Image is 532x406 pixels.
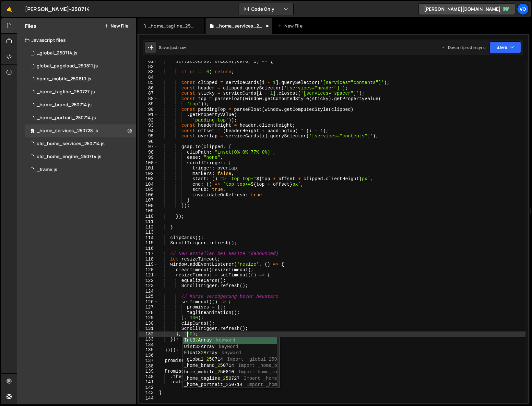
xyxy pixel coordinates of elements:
[139,267,158,273] div: 120
[25,73,136,86] div: 16046/44621.js
[37,154,101,160] div: old_home_engine_250714.js
[139,118,158,123] div: 92
[37,76,91,82] div: home_mobile_250810.js
[139,347,158,353] div: 135
[37,63,98,69] div: global_pageload_250811.js
[517,3,529,15] a: vo
[25,99,136,111] div: 16046/42990.js
[139,107,158,112] div: 90
[139,176,158,182] div: 103
[25,137,136,150] div: 16046/42993.js
[25,5,90,13] div: [PERSON_NAME]-250714
[139,235,158,241] div: 114
[139,64,158,70] div: 82
[139,396,158,401] div: 144
[139,294,158,299] div: 125
[37,167,57,173] div: _frame.js
[139,219,158,225] div: 111
[139,315,158,321] div: 129
[37,102,92,108] div: _home_brand_250714.js
[30,129,34,134] span: 0
[139,128,158,134] div: 94
[17,34,136,47] div: Javascript files
[139,182,158,187] div: 104
[139,91,158,96] div: 87
[139,379,158,385] div: 141
[139,310,158,316] div: 128
[139,364,158,369] div: 138
[148,23,196,29] div: _home_tagline_250727.js
[139,150,158,155] div: 98
[139,133,158,139] div: 95
[139,203,158,209] div: 108
[139,337,158,342] div: 133
[159,45,186,50] div: Saved
[37,89,95,95] div: _home_tagline_250727.js
[25,111,136,124] div: 16046/42992.js
[25,47,136,60] div: 16046/42989.js
[139,123,158,128] div: 93
[278,23,305,29] div: New File
[1,1,17,17] a: 🤙
[139,86,158,91] div: 86
[139,155,158,160] div: 99
[239,3,293,15] button: Code Only
[139,246,158,251] div: 116
[139,160,158,166] div: 100
[139,101,158,107] div: 89
[139,257,158,262] div: 118
[139,187,158,192] div: 105
[25,86,136,99] div: 16046/43815.js
[139,208,158,214] div: 109
[139,374,158,380] div: 140
[139,80,158,86] div: 85
[139,192,158,198] div: 106
[37,50,77,56] div: _global_250714.js
[25,60,136,73] div: 16046/44643.js
[216,23,265,29] div: _home_services_250728.js
[139,171,158,177] div: 102
[25,124,136,137] div: 16046/43842.js
[139,262,158,267] div: 119
[442,45,486,50] div: Dev and prod in sync
[139,166,158,171] div: 101
[139,331,158,337] div: 132
[139,230,158,235] div: 113
[139,326,158,331] div: 131
[139,144,158,150] div: 97
[139,299,158,305] div: 126
[490,41,521,53] button: Save
[139,353,158,358] div: 136
[139,59,158,64] div: 81
[37,141,105,147] div: old_home_services_250714.js
[419,3,515,15] a: [PERSON_NAME][DOMAIN_NAME]
[139,240,158,246] div: 115
[139,198,158,203] div: 107
[139,214,158,219] div: 110
[139,112,158,118] div: 91
[139,283,158,289] div: 123
[139,305,158,310] div: 127
[139,390,158,396] div: 143
[139,289,158,294] div: 124
[139,75,158,80] div: 84
[139,69,158,75] div: 83
[139,96,158,102] div: 88
[139,369,158,374] div: 139
[37,128,98,134] div: _home_services_250728.js
[139,358,158,364] div: 137
[139,225,158,230] div: 112
[139,342,158,348] div: 134
[139,273,158,278] div: 121
[139,321,158,326] div: 130
[25,150,136,163] div: 16046/42991.js
[139,251,158,257] div: 117
[37,115,96,121] div: _home_portrait_250714.js
[139,278,158,284] div: 122
[104,23,128,29] button: New File
[139,139,158,145] div: 96
[139,385,158,390] div: 142
[25,22,37,29] h2: Files
[25,163,136,176] div: 16046/42994.js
